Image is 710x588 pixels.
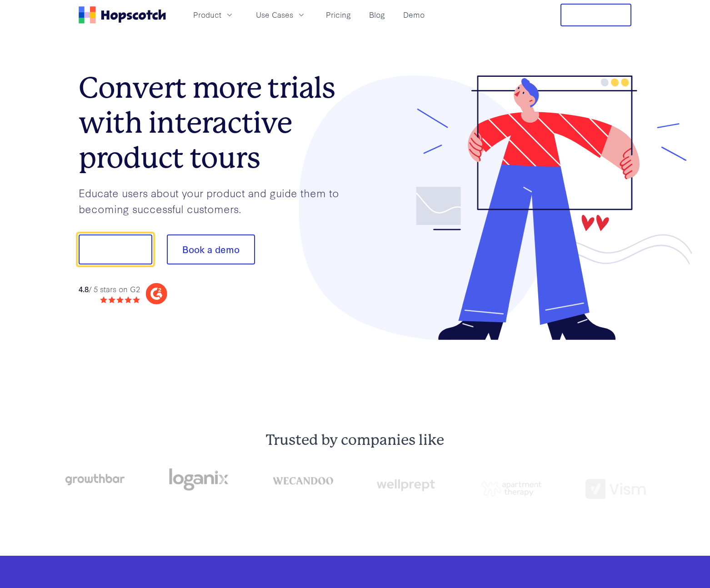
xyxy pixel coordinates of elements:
[322,7,355,22] a: Pricing
[79,234,152,264] button: Show me!
[256,9,293,20] span: Use Cases
[560,4,631,26] button: Free Trial
[250,7,311,22] button: Use Cases
[167,234,255,264] button: Book a demo
[79,185,355,216] p: Educate users about your product and guide them to becoming successful customers.
[193,9,221,20] span: Product
[79,70,355,175] h1: Convert more trials with interactive product tours
[20,431,690,449] h2: Trusted by companies like
[400,7,428,22] a: Demo
[64,474,125,485] img: growthbar-logo
[365,7,389,22] a: Blog
[481,481,541,497] img: png-apartment-therapy-house-studio-apartment-home
[79,284,140,295] div: / 5 stars on G2
[188,7,240,22] button: Product
[273,476,333,484] img: wecandoo-logo
[377,476,437,493] img: wellprept logo
[168,464,229,496] img: loganix-logo
[79,6,166,24] a: Home
[79,284,89,294] strong: 4.8
[585,479,646,499] img: vism logo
